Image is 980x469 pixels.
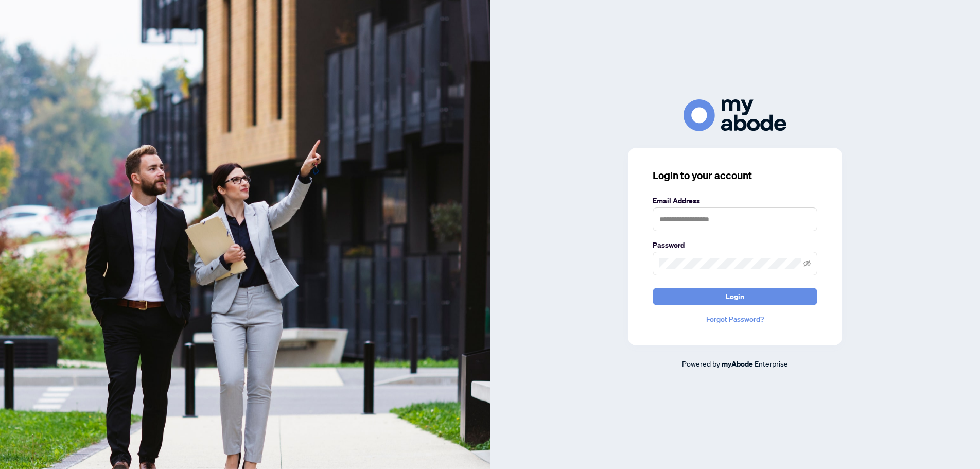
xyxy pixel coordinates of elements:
[722,358,753,370] a: myAbode
[684,99,786,131] img: ma-logo
[653,239,817,251] label: Password
[682,359,720,368] span: Powered by
[755,359,788,368] span: Enterprise
[653,288,817,305] button: Login
[726,288,744,305] span: Login
[653,195,817,206] label: Email Address
[803,260,811,267] span: eye-invisible
[653,168,817,183] h3: Login to your account
[653,314,817,325] a: Forgot Password?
